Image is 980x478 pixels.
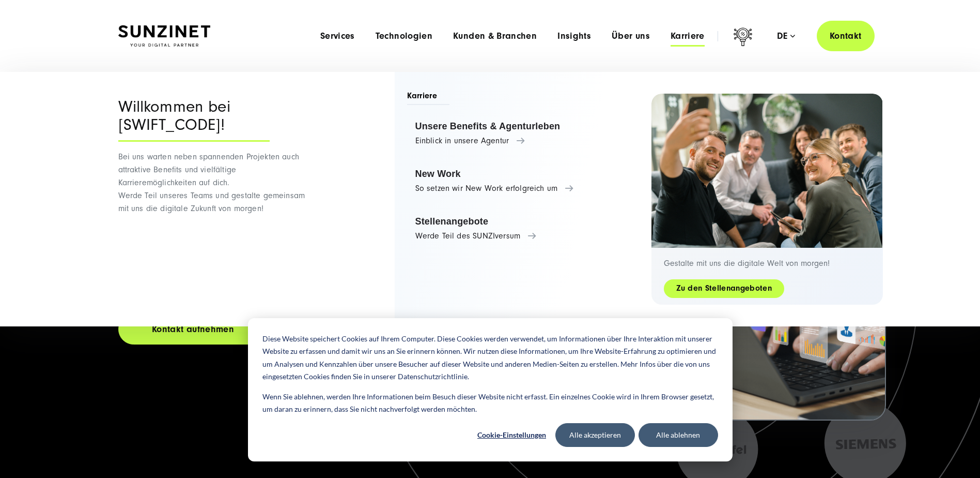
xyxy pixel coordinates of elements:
p: Wenn Sie ablehnen, werden Ihre Informationen beim Besuch dieser Website nicht erfasst. Ein einzel... [262,391,718,416]
a: Karriere [671,31,705,41]
a: Unsere Benefits & Agenturleben Einblick in unsere Agentur [407,114,627,153]
p: Diese Website speichert Cookies auf Ihrem Computer. Diese Cookies werden verwendet, um Informatio... [262,333,718,383]
a: New Work So setzen wir New Work erfolgreich um [407,161,627,201]
a: Kunden & Branchen [453,31,537,41]
a: Technologien [376,31,432,41]
a: Kontakt aufnehmen [118,314,268,345]
button: Cookie-Einstellungen [472,423,552,447]
a: Services [320,31,355,41]
button: Alle akzeptieren [555,423,635,447]
span: Karriere [407,90,450,105]
p: Bei uns warten neben spannenden Projekten auch attraktive Benefits und vielfältige Karrieremöglic... [118,151,312,215]
img: SUNZINET Full Service Digital Agentur [118,25,210,47]
a: Insights [557,31,591,41]
img: Digitalagentur und Internetagentur SUNZINET: 2 Frauen 3 Männer, die ein Selfie machen bei [651,94,883,248]
button: Alle ablehnen [639,423,718,447]
div: de [777,31,795,41]
a: Stellenangebote Werde Teil des SUNZIversum [407,209,627,248]
a: Zu den Stellenangeboten [664,282,784,294]
a: Kontakt [817,21,875,51]
div: Cookie banner [248,318,733,461]
div: Willkommen bei [SWIFT_CODE]! [118,98,270,142]
a: Über uns [612,31,650,41]
p: Gestalte mit uns die digitale Welt von morgen! [664,258,870,268]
